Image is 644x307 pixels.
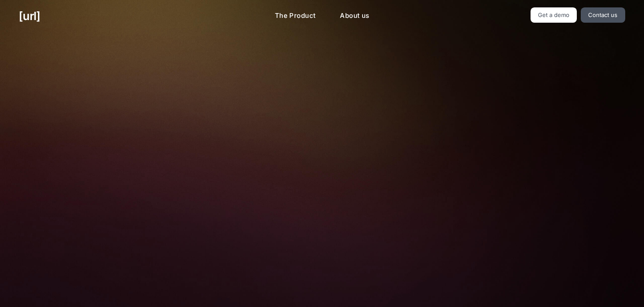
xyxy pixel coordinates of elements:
a: Contact us [581,7,625,23]
h2: Turn your cameras into AI agents for better retail performance [179,53,465,87]
a: About us [333,7,376,24]
a: [URL] [19,7,40,24]
a: The Product [268,7,323,24]
a: Get a demo [531,7,577,23]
